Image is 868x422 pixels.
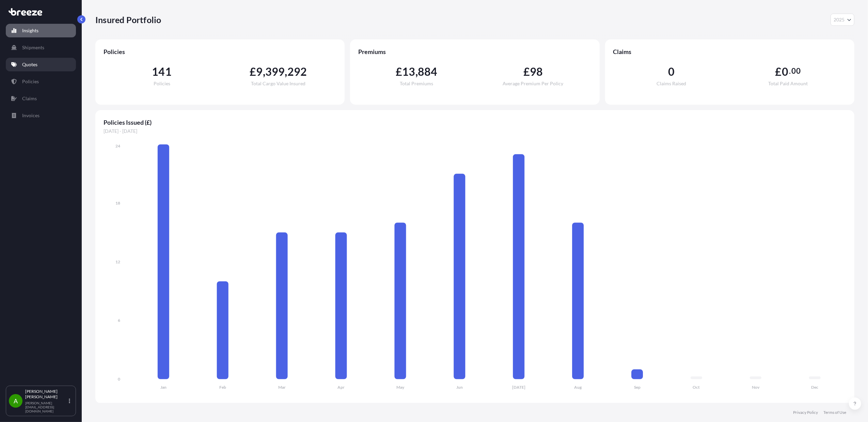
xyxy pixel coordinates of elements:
p: Insured Portfolio [95,14,161,25]
button: Year Selector [831,14,854,26]
span: 399 [265,66,285,77]
p: Claims [22,95,37,102]
span: £ [523,66,530,77]
a: Claims [6,92,76,105]
span: Total Premiums [400,81,433,86]
a: Policies [6,75,76,88]
span: Average Premium Per Policy [503,81,564,86]
span: 884 [418,66,438,77]
tspan: 12 [115,259,120,264]
tspan: 0 [118,376,120,382]
tspan: May [396,385,405,390]
tspan: 18 [115,200,120,206]
span: Total Cargo Value Insured [251,81,305,86]
span: 0 [668,66,675,77]
a: Invoices [6,109,76,122]
tspan: [DATE] [512,385,525,390]
p: Quotes [22,61,37,68]
tspan: Feb [219,385,226,390]
tspan: Oct [693,385,700,390]
p: [PERSON_NAME] [PERSON_NAME] [25,389,67,400]
span: Claims [613,48,846,56]
span: 9 [256,66,263,77]
a: Shipments [6,41,76,54]
span: , [263,66,265,77]
span: . [789,68,791,74]
span: , [415,66,418,77]
span: 13 [402,66,415,77]
tspan: Apr [337,385,345,390]
a: Terms of Use [823,410,846,415]
tspan: Sep [634,385,641,390]
span: £ [775,66,782,77]
span: £ [250,66,256,77]
a: Privacy Policy [793,410,818,415]
tspan: Nov [752,385,760,390]
tspan: 24 [115,143,120,148]
span: Total Paid Amount [768,81,808,86]
span: Premiums [358,48,591,56]
p: Insights [22,27,38,34]
tspan: Aug [574,385,582,390]
span: Policies [154,81,170,86]
span: Policies [104,48,336,56]
tspan: Jun [456,385,463,390]
span: Claims Raised [657,81,686,86]
span: A [14,398,18,404]
span: 00 [792,68,801,74]
a: Quotes [6,58,76,71]
span: 2025 [834,16,845,23]
p: Shipments [22,44,44,51]
tspan: 6 [118,318,120,323]
span: 141 [152,66,172,77]
tspan: Mar [278,385,286,390]
span: 292 [287,66,307,77]
p: [PERSON_NAME][EMAIL_ADDRESS][DOMAIN_NAME] [25,401,67,413]
p: Policies [22,78,39,85]
span: 98 [530,66,543,77]
p: Invoices [22,112,40,119]
span: 0 [782,66,788,77]
span: Policies Issued (£) [104,118,846,126]
a: Insights [6,24,76,37]
tspan: Jan [160,385,167,390]
span: £ [396,66,402,77]
span: , [285,66,287,77]
span: [DATE] - [DATE] [104,128,846,135]
tspan: Dec [811,385,819,390]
